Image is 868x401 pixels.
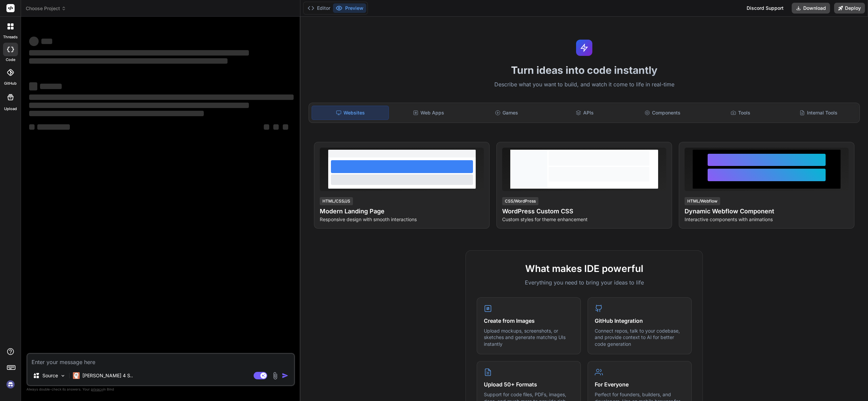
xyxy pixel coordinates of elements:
button: Download [792,3,830,14]
p: Describe what you want to build, and watch it come to life in real-time [304,80,864,89]
span: ‌ [273,124,279,130]
label: GitHub [4,81,17,86]
div: APIs [546,106,623,120]
p: Always double-check its answers. Your in Bind [26,386,295,393]
div: Games [468,106,545,120]
span: ‌ [41,39,52,44]
p: Custom styles for theme enhancement [502,216,666,223]
span: ‌ [264,124,269,130]
h4: Create from Images [484,317,574,325]
button: Preview [333,3,366,13]
p: Responsive design with smooth interactions [320,216,484,223]
img: signin [5,379,16,390]
h4: Upload 50+ Formats [484,380,574,388]
span: ‌ [29,124,35,130]
div: Websites [312,106,389,120]
p: Connect repos, talk to your codebase, and provide context to AI for better code generation [595,328,685,347]
h4: GitHub Integration [595,317,685,325]
div: Web Apps [390,106,467,120]
span: ‌ [29,37,39,46]
div: Tools [702,106,779,120]
div: Components [624,106,701,120]
label: code [6,57,15,63]
p: Everything you need to bring your ideas to life [477,278,692,287]
h4: Dynamic Webflow Component [685,207,849,216]
h4: WordPress Custom CSS [502,207,666,216]
span: Choose Project [26,5,66,12]
div: CSS/WordPress [502,197,538,205]
div: HTML/CSS/JS [320,197,353,205]
p: Upload mockups, screenshots, or sketches and generate matching UIs instantly [484,328,574,347]
span: ‌ [29,94,294,100]
label: threads [3,34,18,40]
button: Deploy [834,3,865,14]
p: [PERSON_NAME] 4 S.. [82,372,133,379]
h4: Modern Landing Page [320,207,484,216]
img: Pick Models [60,373,66,379]
span: ‌ [40,84,62,89]
h1: Turn ideas into code instantly [304,64,864,76]
span: ‌ [283,124,288,130]
span: ‌ [37,124,70,130]
span: ‌ [29,58,228,64]
img: Claude 4 Sonnet [73,372,80,379]
span: ‌ [29,111,204,116]
button: Editor [305,3,333,13]
img: icon [282,372,289,379]
p: Interactive components with animations [685,216,849,223]
span: ‌ [29,82,37,90]
img: attachment [271,372,279,380]
span: privacy [91,387,103,391]
div: Discord Support [743,3,788,14]
p: Source [42,372,58,379]
div: Internal Tools [780,106,857,120]
span: ‌ [29,50,249,56]
div: HTML/Webflow [685,197,720,205]
label: Upload [4,106,17,112]
h4: For Everyone [595,380,685,388]
h2: What makes IDE powerful [477,261,692,276]
span: ‌ [29,103,249,108]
